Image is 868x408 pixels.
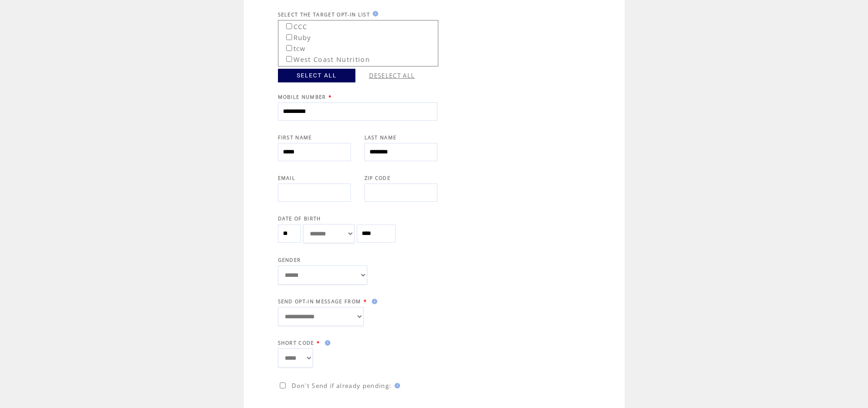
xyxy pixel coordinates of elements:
[286,56,292,62] input: West Coast Nutrition
[278,257,301,263] span: GENDER
[286,45,292,51] input: tcw
[278,175,296,181] span: EMAIL
[292,382,392,390] span: Don't Send if already pending:
[286,34,292,40] input: Ruby
[278,134,312,141] span: FIRST NAME
[392,383,400,388] img: help.gif
[278,94,326,100] span: MOBILE NUMBER
[278,11,370,18] span: SELECT THE TARGET OPT-IN LIST
[278,69,355,82] a: SELECT ALL
[369,71,415,80] a: DESELECT ALL
[278,215,321,222] span: DATE OF BIRTH
[280,41,306,53] label: tcw
[365,134,397,141] span: LAST NAME
[280,52,370,64] label: West Coast Nutrition
[280,31,311,42] label: Ruby
[286,23,292,29] input: CCC
[370,11,378,16] img: help.gif
[278,298,361,305] span: SEND OPT-IN MESSAGE FROM
[280,20,308,31] label: CCC
[278,340,314,346] span: SHORT CODE
[322,340,330,346] img: help.gif
[365,175,391,181] span: ZIP CODE
[369,299,377,304] img: help.gif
